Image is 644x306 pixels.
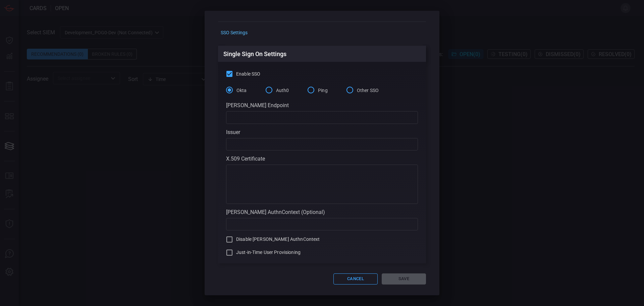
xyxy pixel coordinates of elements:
[226,209,418,215] div: [PERSON_NAME] AuthnContext (Optional)
[236,71,260,78] span: Enable SSO
[318,87,328,94] span: Ping
[223,50,286,57] h3: Single Sign On Settings
[226,102,418,108] div: [PERSON_NAME] Endpoint
[357,87,379,94] span: Other SSO
[276,87,289,94] span: Auth0
[236,249,301,256] span: Just-in-Time User Provisioning
[218,1,426,22] h2: Account Information
[236,87,247,94] span: Okta
[236,236,320,243] span: Disable [PERSON_NAME] AuthnContext
[226,156,418,162] div: X.509 Certificate
[226,129,418,135] div: Issuer
[333,273,378,285] button: Cancel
